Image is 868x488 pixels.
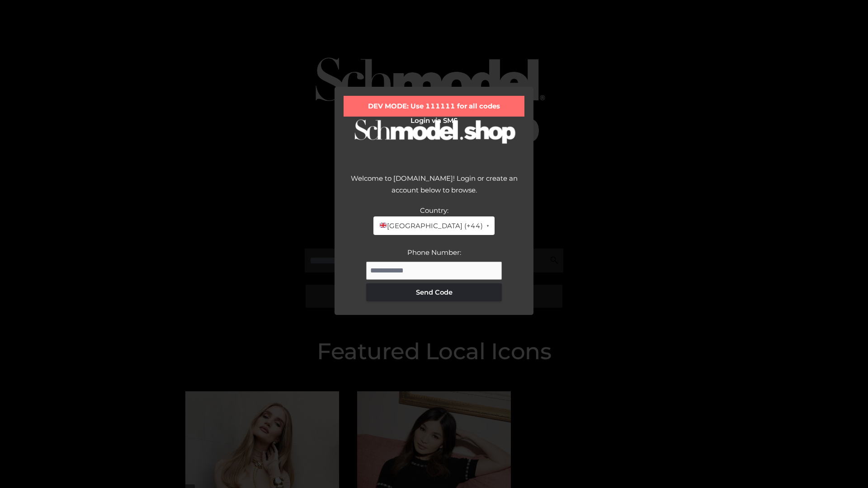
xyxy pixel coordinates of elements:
[344,96,524,117] div: DEV MODE: Use 111111 for all codes
[344,117,524,125] h2: Login via SMS
[379,220,482,232] span: [GEOGRAPHIC_DATA] (+44)
[344,173,524,205] div: Welcome to [DOMAIN_NAME]! Login or create an account below to browse.
[407,248,461,257] label: Phone Number:
[380,222,387,229] img: 🇬🇧
[366,283,502,301] button: Send Code
[420,206,448,215] label: Country:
